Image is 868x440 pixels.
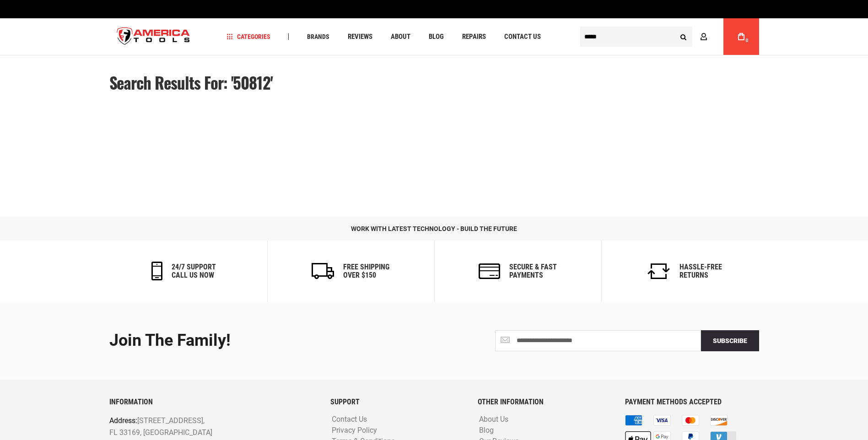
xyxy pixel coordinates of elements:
button: Subscribe [701,330,759,351]
h6: PAYMENT METHODS ACCEPTED [625,398,759,406]
span: Brands [307,33,329,40]
a: Contact Us [329,415,369,424]
a: store logo [109,20,198,54]
a: Blog [477,426,496,435]
img: America Tools [109,20,198,54]
h6: OTHER INFORMATION [478,398,611,406]
h6: INFORMATION [109,398,317,406]
a: Privacy Policy [329,426,379,435]
a: Reviews [344,31,377,43]
a: Brands [303,31,334,43]
a: Blog [425,31,448,43]
h6: Free Shipping Over $150 [343,263,389,279]
span: Search results for: '50812' [109,70,273,94]
span: 0 [746,38,749,43]
p: [STREET_ADDRESS], FL 33169, [GEOGRAPHIC_DATA] [109,415,275,438]
span: About [391,33,410,40]
span: Reviews [348,33,372,40]
a: About Us [477,415,511,424]
span: Categories [226,33,270,40]
a: About [387,31,415,43]
a: Repairs [458,31,490,43]
div: Join the Family! [109,332,427,350]
span: Blog [429,33,444,40]
span: Address: [109,416,137,425]
a: Categories [222,31,275,43]
h6: secure & fast payments [509,263,557,279]
a: Contact Us [500,31,545,43]
h6: SUPPORT [330,398,464,406]
button: Search [675,28,692,45]
span: Repairs [462,33,486,40]
span: Contact Us [504,33,541,40]
h6: 24/7 support call us now [172,263,216,279]
span: Subscribe [713,337,747,344]
a: 0 [733,18,750,55]
h6: Hassle-Free Returns [679,263,722,279]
